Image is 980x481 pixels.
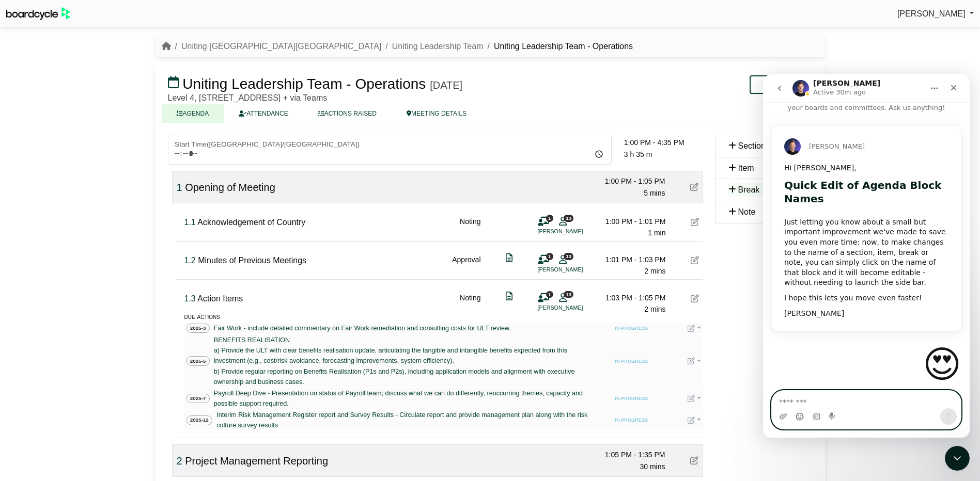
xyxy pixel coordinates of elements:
span: Click to fine tune number [184,256,196,265]
li: [PERSON_NAME] [538,227,615,236]
span: Click to fine tune number [184,218,196,227]
nav: breadcrumb [162,40,633,53]
span: Note [738,207,756,216]
span: Uniting Leadership Team - Operations [182,76,426,92]
span: 13 [564,253,573,260]
span: Section [738,141,766,150]
a: [PERSON_NAME] [897,7,974,21]
a: MEETING DETAILS [392,104,481,122]
span: Opening of Meeting [185,182,275,193]
a: ATTENDANCE [224,104,303,122]
div: 1:00 PM - 1:01 PM [594,216,666,227]
span: Project Management Reporting [185,455,328,467]
a: Payroll Deep Dive - Presentation on status of Payroll team; discuss what we can do differently, r... [212,388,599,409]
span: Click to fine tune number [177,455,182,467]
span: [PERSON_NAME] [897,9,966,18]
span: Acknowledgement of Country [197,218,305,227]
span: 2025-12 [186,415,213,425]
a: Uniting Leadership Team [392,42,484,51]
span: IN PROGRESS [612,357,651,365]
a: Fair Work - include detailed commentary on Fair Work remediation and consulting costs for ULT rev... [212,323,513,333]
span: IN PROGRESS [612,416,651,425]
span: Click to fine tune number [177,182,182,193]
li: [PERSON_NAME] [538,265,615,274]
div: due actions [184,311,703,322]
span: IN PROGRESS [612,325,651,333]
span: Minutes of Previous Meetings [198,256,306,265]
span: 2 mins [644,305,665,313]
span: Click to fine tune number [184,294,196,303]
div: 1:00 PM - 1:05 PM [593,175,665,187]
span: 2025-3 [186,324,210,333]
span: 1 [546,215,553,221]
a: ACTIONS RAISED [303,104,392,122]
a: Uniting [GEOGRAPHIC_DATA][GEOGRAPHIC_DATA] [181,42,381,51]
a: Interim Risk Management Register report and Survey Results - Circulate report and provide managem... [214,410,599,430]
div: Noting [460,216,480,239]
iframe: Intercom live chat [763,74,970,438]
span: 13 [564,291,573,298]
span: 3 h 35 m [624,150,652,158]
span: 2025-7 [186,394,210,404]
div: 1:01 PM - 1:03 PM [594,254,666,265]
div: 1:00 PM - 4:35 PM [624,137,703,148]
div: [DATE] [430,79,462,91]
span: 1 [546,291,553,298]
li: [PERSON_NAME] [538,303,615,312]
span: Action Items [197,294,243,303]
iframe: Intercom live chat [945,446,970,471]
span: 2025-5 [186,356,210,366]
span: 5 mins [644,189,665,197]
span: 13 [564,215,573,221]
a: AGENDA [162,104,224,122]
span: Break [738,185,760,194]
span: 30 mins [640,462,665,471]
span: Item [738,164,754,172]
div: Noting [460,292,480,315]
span: Level 4, [STREET_ADDRESS] + via Teams [168,93,328,102]
div: 1:03 PM - 1:05 PM [594,292,666,303]
a: BENEFITS REALISATION a) Provide the ULT with clear benefits realisation update, articulating the ... [212,335,599,387]
div: 1:05 PM - 1:35 PM [593,449,665,460]
span: IN PROGRESS [612,395,651,403]
div: Approval [452,254,480,277]
span: 1 [546,253,553,260]
span: 1 min [648,229,665,237]
span: 2 mins [644,267,665,275]
button: Export [750,75,812,94]
li: Uniting Leadership Team - Operations [483,40,633,53]
img: BoardcycleBlackGreen-aaafeed430059cb809a45853b8cf6d952af9d84e6e89e1f1685b34bfd5cb7d64.svg [6,7,70,20]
